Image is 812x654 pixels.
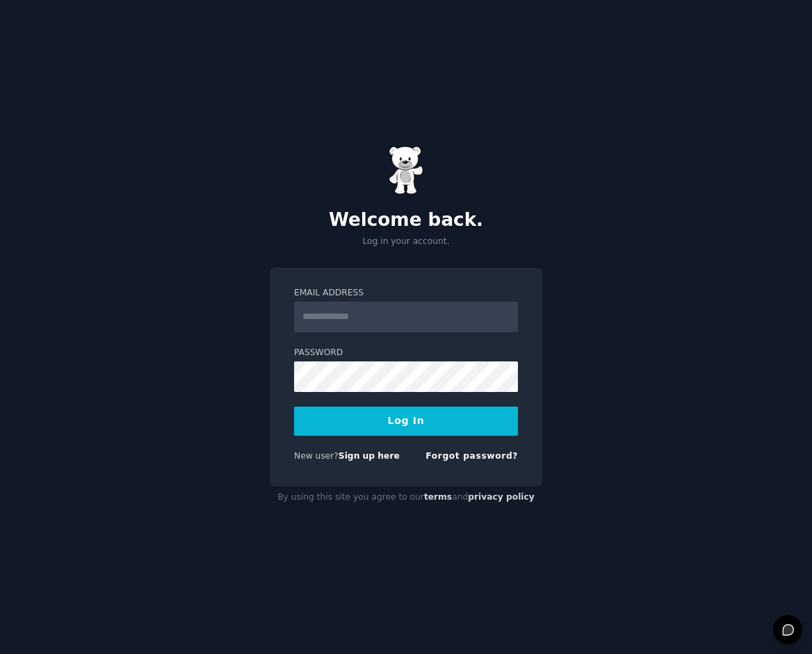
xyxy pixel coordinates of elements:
span: New user? [294,451,339,461]
a: privacy policy [468,492,535,502]
div: By using this site you agree to our and [270,487,542,509]
h2: Welcome back. [270,209,542,231]
p: Log in your account. [270,236,542,248]
a: terms [424,492,452,502]
label: Password [294,347,518,359]
img: Gummy Bear [389,146,423,195]
button: Log In [294,407,518,436]
a: Sign up here [339,451,400,461]
a: Forgot password? [425,451,518,461]
label: Email Address [294,287,518,300]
